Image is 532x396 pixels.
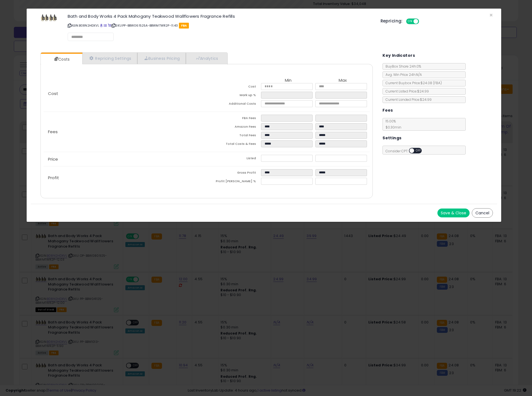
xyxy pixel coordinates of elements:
p: ASIN: B08N2HDXVL | SKU: PP-BBW061525A-BBWMTWR2P-11.43 [68,21,372,30]
td: Total Costs & Fees [207,140,261,149]
td: Gross Profit [207,169,261,178]
span: Current Buybox Price: [383,81,442,85]
a: BuyBox page [100,23,103,28]
span: Current Listed Price: $24.99 [383,89,429,94]
p: Price [44,157,207,161]
span: ( FBA ) [433,81,442,85]
button: Save & Close [437,209,470,217]
span: Avg. Win Price 24h: N/A [383,72,422,77]
h5: Fees [382,107,393,114]
a: Analytics [186,53,227,64]
h5: Settings [382,135,401,142]
th: Max [315,78,370,83]
span: OFF [418,19,427,24]
td: Additional Costs [207,100,261,109]
td: Listed [207,155,261,163]
span: BuyBox Share 24h: 0% [383,64,421,69]
h5: Repricing: [381,19,403,23]
p: Profit [44,176,207,180]
a: Your listing only [108,23,111,28]
td: Total Fees [207,132,261,140]
h3: Bath and Body Works 4 Pack Mahogany Teakwood Wallflowers Fragrance Refills [68,14,372,18]
span: Current Landed Price: $24.99 [383,97,432,102]
span: Consider CPT: [383,149,429,153]
td: FBA Fees [207,115,261,123]
td: Mark up % [207,92,261,100]
a: Costs [41,54,82,65]
span: $24.08 [420,81,442,85]
span: 15.00 % [383,119,401,130]
td: Amazon Fees [207,123,261,132]
a: Repricing Settings [82,53,137,64]
td: Cost [207,83,261,92]
span: $0.30 min [383,125,401,130]
a: All offer listings [104,23,107,28]
img: 41A6a2VB8IL._SL60_.jpg [41,14,57,22]
span: OFF [414,148,423,153]
button: Cancel [472,208,493,218]
span: × [489,11,493,19]
span: FBA [179,23,189,29]
td: Profit [PERSON_NAME] % [207,178,261,186]
p: Fees [44,130,207,134]
th: Min [261,78,315,83]
h5: Key Indicators [382,52,415,59]
a: Business Pricing [137,53,186,64]
span: ON [407,19,414,24]
p: Cost [44,91,207,96]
